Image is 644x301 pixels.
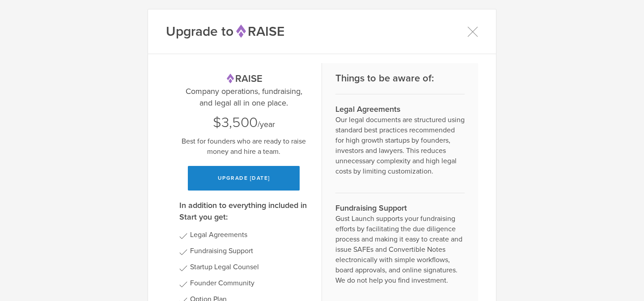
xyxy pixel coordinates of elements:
[213,114,258,131] span: $3,500
[225,73,263,85] span: Raise
[190,279,308,287] li: Founder Community
[233,23,284,40] span: Raise
[335,214,465,286] p: Gust Launch supports your fundraising efforts by facilitating the due diligence process and makin...
[335,103,465,115] h3: Legal Agreements
[179,85,308,109] p: Company operations, fundraising, and legal all in one place.
[190,231,308,239] li: Legal Agreements
[335,72,465,85] h2: Things to be aware of:
[179,136,308,157] p: Best for founders who are ready to raise money and hire a team.
[335,202,465,214] h3: Fundraising Support
[188,166,300,191] button: Upgrade [DATE]
[179,113,308,132] div: /year
[166,22,284,41] h1: Upgrade to
[190,263,308,271] li: Startup Legal Counsel
[190,247,308,255] li: Fundraising Support
[599,258,644,301] iframe: Chat Widget
[179,199,308,223] h3: In addition to everything included in Start you get:
[335,115,465,177] p: Our legal documents are structured using standard best practices recommended for high growth star...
